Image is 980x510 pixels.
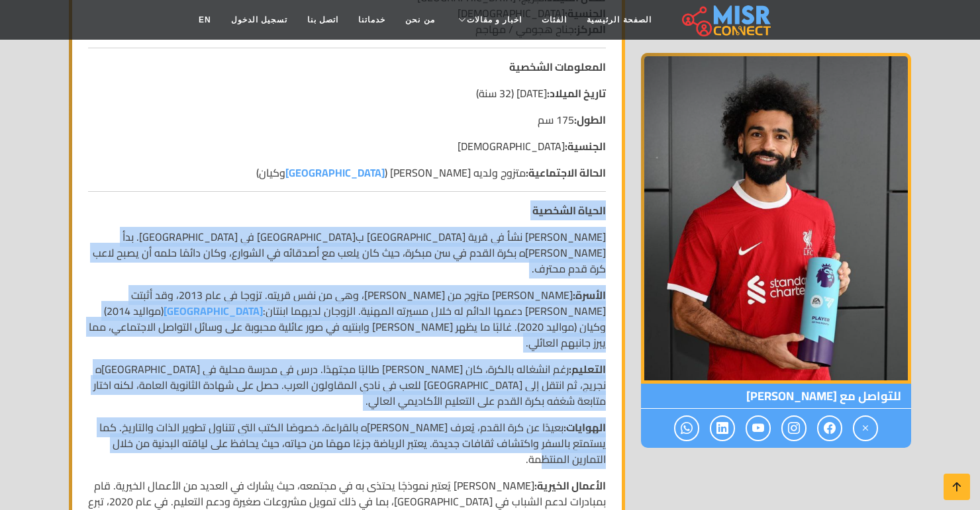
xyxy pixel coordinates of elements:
[395,7,444,32] a: من نحن
[563,417,606,437] strong: الهوايات:
[532,200,606,220] strong: الحياة الشخصية
[565,136,606,156] strong: الجنسية:
[509,57,606,77] strong: المعلومات الشخصية
[569,359,606,379] strong: التعليم:
[682,3,771,36] img: main.misr_connect
[189,7,221,32] a: EN
[573,285,606,305] strong: الأسرة:
[88,287,606,351] p: [PERSON_NAME] متزوج من [PERSON_NAME]، وهي من نفس قريته. تزوجا في عام 2013، وقد أثبتت [PERSON_NAME...
[88,419,606,467] p: بعيدًا عن كرة القدم، يُعرف [PERSON_NAME]ه بالقراءة، خصوصًا الكتب التي تتناول تطوير الذات والتاريخ...
[88,138,606,154] p: [DEMOGRAPHIC_DATA]
[547,83,606,103] strong: تاريخ الميلاد:
[526,163,606,183] strong: الحالة الاجتماعية:
[88,361,606,409] p: رغم انشغاله بالكرة، كان [PERSON_NAME] طالبًا مجتهدًا. درس في مدرسة محلية في [GEOGRAPHIC_DATA]ه نج...
[297,7,348,32] a: اتصل بنا
[574,110,606,130] strong: الطول:
[467,14,522,26] span: اخبار و مقالات
[641,53,911,384] img: محمد صلاح
[445,7,532,32] a: اخبار و مقالات
[577,7,661,32] a: الصفحة الرئيسية
[164,301,263,321] a: [GEOGRAPHIC_DATA]
[641,384,911,409] span: للتواصل مع [PERSON_NAME]
[221,7,297,32] a: تسجيل الدخول
[88,85,606,101] p: [DATE] (32 سنة)
[88,165,606,181] p: متزوج ولديه [PERSON_NAME] ( وكيان)
[534,476,606,495] strong: الأعمال الخيرية:
[532,7,577,32] a: الفئات
[285,163,385,183] a: [GEOGRAPHIC_DATA]
[348,7,395,32] a: خدماتنا
[88,229,606,276] p: [PERSON_NAME] نشأ في قرية [GEOGRAPHIC_DATA] ب[GEOGRAPHIC_DATA] في [GEOGRAPHIC_DATA]. بدأ [PERSON_...
[88,112,606,128] p: 175 سم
